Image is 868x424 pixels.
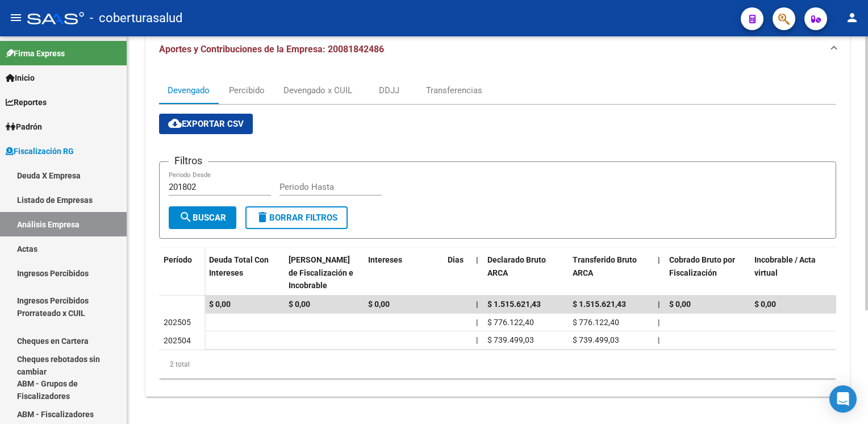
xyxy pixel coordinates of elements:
[653,248,665,298] datatable-header-cell: |
[159,350,836,379] div: 2 total
[483,248,568,298] datatable-header-cell: Declarado Bruto ARCA
[283,84,352,97] div: Devengado x CUIL
[6,96,47,109] span: Reportes
[379,84,399,97] div: DDJJ
[658,318,660,327] span: |
[443,248,471,298] datatable-header-cell: Dias
[487,300,541,309] span: $ 1.515.621,43
[487,255,546,277] span: Declarado Bruto ARCA
[164,336,191,345] span: 202504
[209,255,269,277] span: Deuda Total Con Intereses
[289,255,353,290] span: [PERSON_NAME] de Fiscalización e Incobrable
[573,300,626,309] span: $ 1.515.621,43
[487,335,534,344] span: $ 739.499,03
[829,385,857,413] div: Open Intercom Messenger
[750,248,835,298] datatable-header-cell: Incobrable / Acta virtual
[368,300,390,309] span: $ 0,00
[159,114,253,134] button: Exportar CSV
[658,300,660,309] span: |
[835,248,846,298] datatable-header-cell: |
[205,248,284,298] datatable-header-cell: Deuda Total Con Intereses
[6,145,74,157] span: Fiscalización RG
[229,84,265,97] div: Percibido
[368,255,402,264] span: Intereses
[448,255,464,264] span: Dias
[168,119,244,129] span: Exportar CSV
[471,248,483,298] datatable-header-cell: |
[6,47,65,60] span: Firma Express
[426,84,482,97] div: Transferencias
[145,31,850,68] mat-expansion-panel-header: Aportes y Contribuciones de la Empresa: 20081842486
[573,335,619,344] span: $ 739.499,03
[159,248,205,296] datatable-header-cell: Período
[669,255,735,277] span: Cobrado Bruto por Fiscalización
[289,300,310,309] span: $ 0,00
[168,84,210,97] div: Devengado
[568,248,653,298] datatable-header-cell: Transferido Bruto ARCA
[669,300,691,309] span: $ 0,00
[476,300,478,309] span: |
[179,213,226,223] span: Buscar
[658,335,660,344] span: |
[159,44,384,55] span: Aportes y Contribuciones de la Empresa: 20081842486
[256,210,269,224] mat-icon: delete
[168,117,182,130] mat-icon: cloud_download
[476,255,478,264] span: |
[6,72,35,84] span: Inicio
[209,300,231,309] span: $ 0,00
[573,255,637,277] span: Transferido Bruto ARCA
[90,6,182,31] span: - coberturasalud
[476,318,478,327] span: |
[754,255,816,277] span: Incobrable / Acta virtual
[284,248,364,298] datatable-header-cell: Deuda Bruta Neto de Fiscalización e Incobrable
[169,206,236,229] button: Buscar
[256,213,337,223] span: Borrar Filtros
[665,248,750,298] datatable-header-cell: Cobrado Bruto por Fiscalización
[145,68,850,397] div: Aportes y Contribuciones de la Empresa: 20081842486
[754,300,776,309] span: $ 0,00
[179,210,193,224] mat-icon: search
[6,120,42,133] span: Padrón
[169,153,208,169] h3: Filtros
[487,318,534,327] span: $ 776.122,40
[364,248,443,298] datatable-header-cell: Intereses
[164,318,191,327] span: 202505
[845,11,859,24] mat-icon: person
[245,206,348,229] button: Borrar Filtros
[164,255,192,264] span: Período
[476,335,478,344] span: |
[573,318,619,327] span: $ 776.122,40
[9,11,23,24] mat-icon: menu
[658,255,660,264] span: |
